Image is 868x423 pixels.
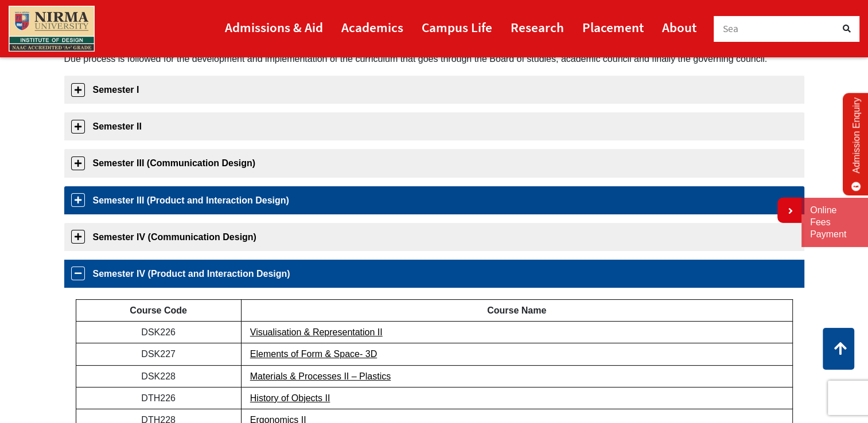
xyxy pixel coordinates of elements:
[64,51,804,66] p: Due process is followed for the development and implementation of the curriculum that goes throug...
[810,205,859,240] a: Online Fees Payment
[511,14,564,40] a: Research
[662,14,696,40] a: About
[64,112,804,140] a: Semester II
[250,349,377,359] a: Elements of Form & Space- 3D
[9,6,95,52] img: main_logo
[64,223,804,251] a: Semester IV (Communication Design)
[76,343,241,365] td: DSK227
[64,186,804,214] a: Semester III (Product and Interaction Design)
[225,14,323,40] a: Admissions & Aid
[64,76,804,104] a: Semester I
[582,14,644,40] a: Placement
[250,327,383,337] a: Visualisation & Representation II
[64,260,804,288] a: Semester IV (Product and Interaction Design)
[422,14,492,40] a: Campus Life
[76,387,241,409] td: DTH226
[250,393,330,403] a: History of Objects II
[250,371,391,381] a: Materials & Processes II – Plastics
[76,365,241,387] td: DSK228
[76,322,241,343] td: DSK226
[723,22,739,35] span: Sea
[341,14,403,40] a: Academics
[241,300,792,322] td: Course Name
[76,300,241,322] td: Course Code
[64,149,804,177] a: Semester III (Communication Design)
